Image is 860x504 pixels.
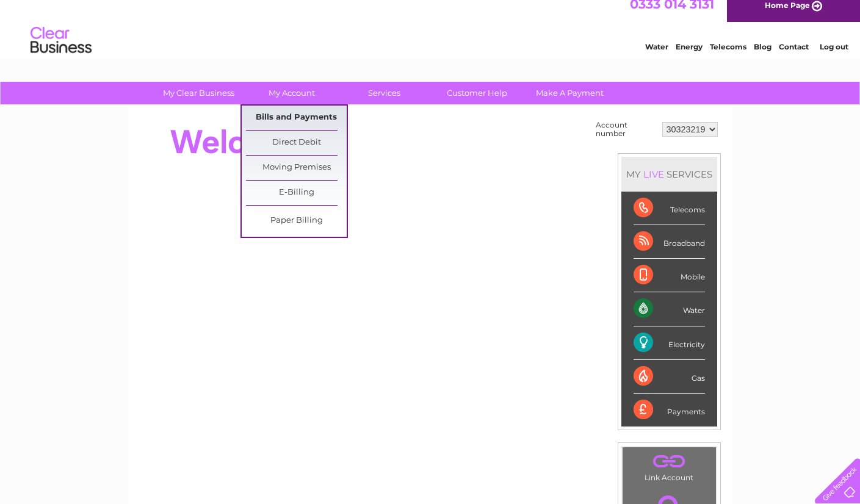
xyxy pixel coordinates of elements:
[626,450,713,472] a: .
[634,259,705,292] div: Mobile
[519,82,620,104] a: Make A Payment
[630,6,714,21] a: 0333 014 3131
[634,192,705,225] div: Telecoms
[779,52,809,61] a: Contact
[621,157,717,192] div: MY SERVICES
[30,32,92,69] img: logo.png
[246,106,347,130] a: Bills and Payments
[754,52,771,61] a: Blog
[634,225,705,259] div: Broadband
[634,326,705,360] div: Electricity
[246,131,347,155] a: Direct Debit
[593,118,659,141] td: Account number
[148,82,249,104] a: My Clear Business
[246,209,347,233] a: Paper Billing
[246,181,347,205] a: E-Billing
[645,52,668,61] a: Water
[241,82,342,104] a: My Account
[246,156,347,180] a: Moving Premises
[142,7,719,59] div: Clear Business is a trading name of Verastar Limited (registered in [GEOGRAPHIC_DATA] No. 3667643...
[710,52,746,61] a: Telecoms
[334,82,435,104] a: Services
[820,52,848,61] a: Log out
[622,447,717,485] td: Link Account
[634,292,705,326] div: Water
[634,394,705,427] div: Payments
[634,360,705,394] div: Gas
[676,52,703,61] a: Energy
[427,82,527,104] a: Customer Help
[641,168,667,180] div: LIVE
